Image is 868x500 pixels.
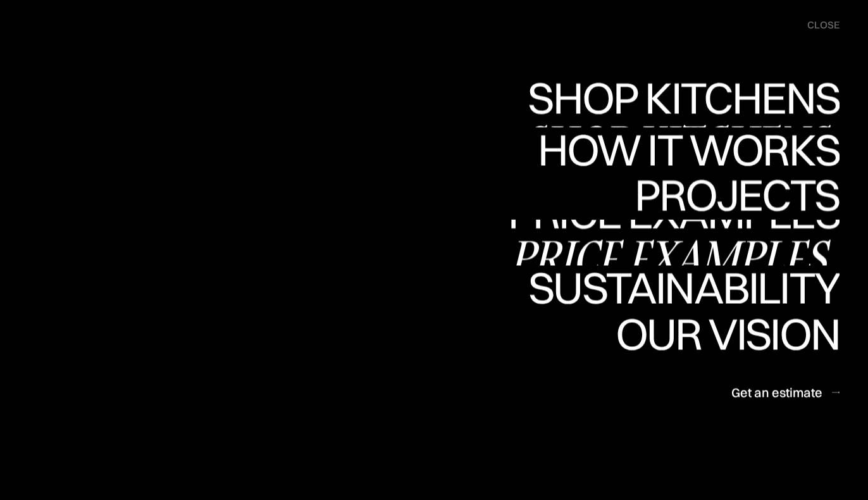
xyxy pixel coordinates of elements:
div: Projects [635,172,840,216]
a: Our visionOur vision [605,311,840,358]
div: How it works [535,127,840,172]
div: menu [795,13,840,38]
a: How it worksHow it works [535,127,840,173]
div: Projects [635,216,840,261]
div: How it works [535,172,840,216]
div: close [807,18,840,32]
a: Shop KitchensShop Kitchens [521,82,840,128]
a: Price examplesPrice examples [508,220,840,266]
a: Get an estimate [731,377,840,408]
div: Our vision [605,356,840,400]
div: Sustainability [518,310,840,354]
div: Get an estimate [731,384,822,401]
div: Price examples [508,235,840,279]
div: Shop Kitchens [521,76,840,120]
a: SustainabilitySustainability [518,266,840,312]
div: Our vision [605,311,840,356]
div: Shop Kitchens [521,120,840,165]
a: ProjectsProjects [635,173,840,220]
div: Sustainability [518,266,840,310]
